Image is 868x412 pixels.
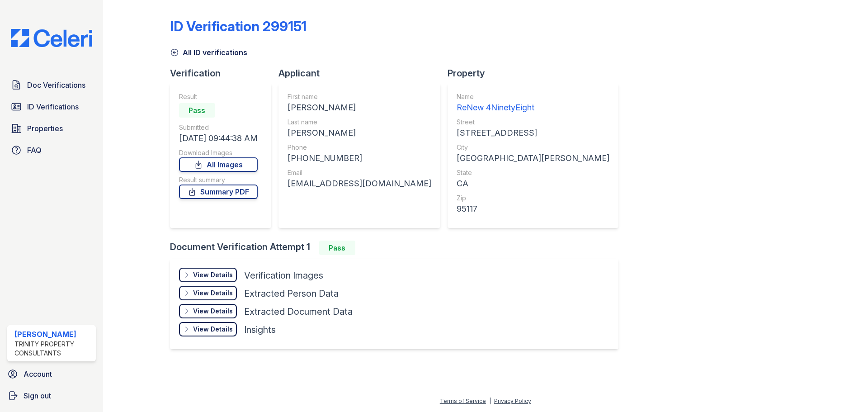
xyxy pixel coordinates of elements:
[288,92,431,101] div: First name
[4,29,99,47] img: CE_Logo_Blue-a8612792a0a2168367f1c8372b55b34899dd931a85d93a1a3d3e32e68fde9ad4.png
[244,323,276,336] div: Insights
[27,145,42,156] span: FAQ
[457,203,609,215] div: 95117
[457,194,609,203] div: Zip
[457,92,609,114] a: Name ReNew 4NinetyEight
[179,175,258,185] div: Result summary
[319,241,355,255] div: Pass
[179,185,258,199] a: Summary PDF
[170,18,307,34] div: ID Verification 299151
[457,92,609,101] div: Name
[457,168,609,177] div: State
[170,241,626,255] div: Document Verification Attempt 1
[244,269,323,282] div: Verification Images
[27,101,79,112] span: ID Verifications
[170,47,247,58] a: All ID verifications
[489,398,491,404] div: |
[288,152,431,165] div: [PHONE_NUMBER]
[193,270,233,279] div: View Details
[278,67,448,80] div: Applicant
[170,67,278,80] div: Verification
[14,340,92,358] div: Trinity Property Consultants
[24,369,52,379] span: Account
[457,143,609,152] div: City
[7,76,96,94] a: Doc Verifications
[179,92,258,101] div: Result
[288,127,431,139] div: [PERSON_NAME]
[244,305,353,318] div: Extracted Document Data
[494,398,531,404] a: Privacy Policy
[440,398,486,404] a: Terms of Service
[7,141,96,159] a: FAQ
[7,98,96,116] a: ID Verifications
[27,123,63,134] span: Properties
[288,143,431,152] div: Phone
[14,329,92,340] div: [PERSON_NAME]
[457,127,609,139] div: [STREET_ADDRESS]
[457,118,609,127] div: Street
[4,387,99,405] a: Sign out
[27,80,85,90] span: Doc Verifications
[448,67,626,80] div: Property
[179,157,258,172] a: All Images
[7,119,96,137] a: Properties
[24,390,51,401] span: Sign out
[179,103,215,118] div: Pass
[193,325,233,334] div: View Details
[193,307,233,316] div: View Details
[193,289,233,298] div: View Details
[457,152,609,165] div: [GEOGRAPHIC_DATA][PERSON_NAME]
[288,101,431,114] div: [PERSON_NAME]
[179,123,258,132] div: Submitted
[244,287,339,300] div: Extracted Person Data
[288,168,431,177] div: Email
[179,148,258,157] div: Download Images
[4,365,99,383] a: Account
[179,132,258,145] div: [DATE] 09:44:38 AM
[457,101,609,114] div: ReNew 4NinetyEight
[457,177,609,190] div: CA
[288,177,431,190] div: [EMAIL_ADDRESS][DOMAIN_NAME]
[288,118,431,127] div: Last name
